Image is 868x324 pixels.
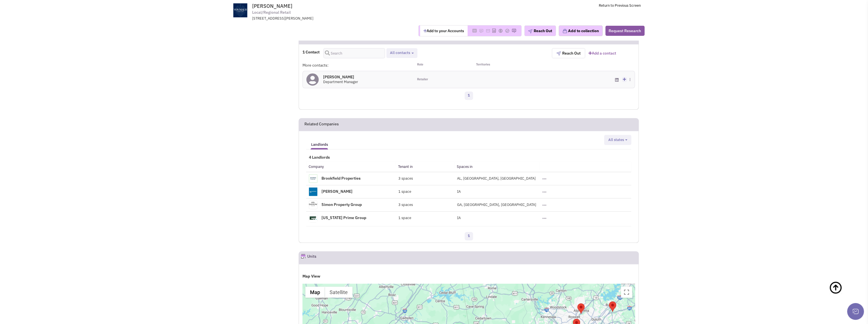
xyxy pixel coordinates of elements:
[417,77,428,82] span: Retailer
[528,29,532,34] img: plane.png
[302,274,635,279] h4: Map View
[307,252,316,264] h2: Units
[465,232,473,240] a: 1
[323,74,358,79] h4: [PERSON_NAME]
[252,3,292,9] span: [PERSON_NAME]
[588,50,616,56] a: Add a contact
[252,10,291,15] span: Local/Regional Retail
[308,137,331,148] a: Landlords
[498,29,503,33] img: Please add to your accounts
[621,287,632,298] button: Toggle fullscreen view
[321,176,361,181] a: Brookfield Properties
[302,50,320,55] h4: 1 Contact
[457,202,536,207] span: GA, [GEOGRAPHIC_DATA], [GEOGRAPHIC_DATA]
[398,202,413,207] span: 3 spaces
[311,142,328,147] h5: Landlords
[609,301,616,312] div: Von Maur
[306,155,330,160] span: 4 Landlords
[323,48,385,58] input: Search
[605,26,644,36] button: Request Research
[559,25,602,36] button: Add to collection
[486,29,490,33] img: Please add to your accounts
[305,287,325,298] button: Show street map
[524,25,556,36] button: Reach Out
[413,62,469,68] div: Role
[556,51,561,56] img: plane.png
[512,29,516,33] img: Please add to your accounts
[325,287,353,298] button: Show satellite imagery
[577,303,585,314] div: Von Maur
[390,50,410,55] span: All contacts
[321,215,366,220] a: [US_STATE] Prime Group
[479,29,483,33] img: Please add to your accounts
[321,202,362,207] a: Simon Property Group
[398,176,413,181] span: 3 spaces
[321,189,353,194] a: [PERSON_NAME]
[306,162,396,172] th: Company
[388,50,415,56] button: All contacts
[829,275,857,312] a: Back To Top
[396,162,454,172] th: Tenant in
[599,3,641,8] a: Return to Previous Screen
[457,189,461,194] span: IA
[606,137,629,143] button: All states
[323,79,358,84] span: Department Manager
[469,62,524,68] div: Territories
[252,16,398,21] div: [STREET_ADDRESS][PERSON_NAME]
[457,215,461,220] span: IA
[562,29,567,34] img: icon-collection-lavender.png
[420,25,467,36] button: Add to your Accounts
[302,62,413,68] div: More contacts:
[454,162,540,172] th: Spaces in
[505,29,509,33] img: Please add to your accounts
[552,48,585,58] button: Reach Out
[398,215,411,220] span: 1 space
[304,118,339,131] h2: Related Companies
[398,189,411,194] span: 1 space
[608,137,624,142] span: All states
[457,176,536,181] span: AL, [GEOGRAPHIC_DATA], [GEOGRAPHIC_DATA]
[465,91,473,100] a: 1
